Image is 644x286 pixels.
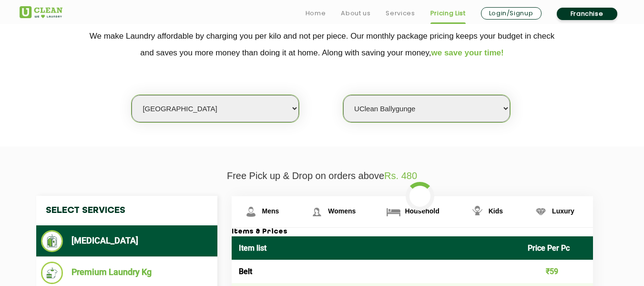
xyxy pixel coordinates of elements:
span: Mens [262,207,279,215]
span: Kids [489,207,503,215]
li: Premium Laundry Kg [41,262,213,284]
p: We make Laundry affordable by charging you per kilo and not per piece. Our monthly package pricin... [20,28,625,61]
a: Login/Signup [481,7,542,20]
img: Kids [469,203,486,220]
img: Premium Laundry Kg [41,262,63,284]
img: Luxury [532,203,549,220]
span: Rs. 480 [384,170,417,181]
p: Free Pick up & Drop on orders above [20,170,625,181]
li: [MEDICAL_DATA] [41,230,213,252]
a: Pricing List [430,8,466,19]
img: Womens [308,203,325,220]
td: ₹59 [521,260,593,283]
img: Dry Cleaning [41,230,63,252]
span: we save your time! [431,48,504,57]
a: Home [306,8,326,19]
a: Services [386,8,415,19]
img: UClean Laundry and Dry Cleaning [20,6,62,18]
h3: Items & Prices [232,228,593,236]
span: Womens [328,207,356,215]
span: Luxury [552,207,574,215]
a: Franchise [557,8,617,20]
th: Item list [232,236,521,260]
span: Household [405,207,439,215]
td: Belt [232,260,521,283]
h4: Select Services [36,196,217,225]
a: About us [341,8,370,19]
th: Price Per Pc [521,236,593,260]
img: Mens [243,203,259,220]
img: Household [385,203,402,220]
